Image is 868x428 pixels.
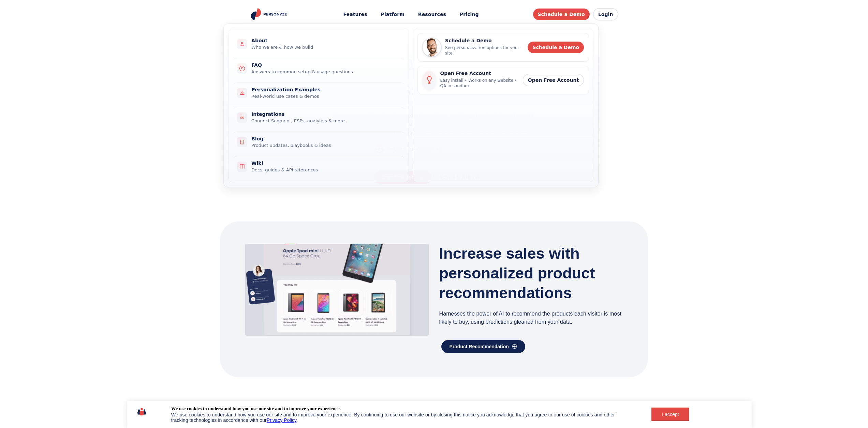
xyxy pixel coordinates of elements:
[250,8,289,20] a: Personyze home
[251,44,396,50] div: Who we are & how we build
[440,78,518,89] div: Easy install • Works on any website • QA in sandbox
[171,406,341,412] div: We use cookies to understand how you use our site and to improve your experience.
[233,33,404,55] a: AboutWho we are & how we build
[171,412,633,423] div: We use cookies to understand how you use our site and to improve your experience. By continuing t...
[251,87,396,93] div: Personalization Examples
[251,93,396,100] div: Real-world use cases & demos
[656,412,685,417] div: I accept
[251,38,396,44] div: About
[251,167,396,173] div: Docs, guides & API references
[233,82,404,104] a: Personalization ExamplesReal-world use cases & demos
[455,8,484,21] a: Pricing
[233,132,404,153] a: BlogProduct updates, playbooks & ideas
[533,9,590,20] a: Schedule a Demo
[233,107,404,129] a: IntegrationsConnect Segment, ESPs, analytics & more
[223,24,599,187] div: Resources menu
[251,118,396,124] div: Connect Segment, ESPs, analytics & more
[338,8,372,21] button: Features
[651,408,689,421] button: I accept
[137,406,146,417] img: icon
[423,38,441,57] img: Personyze demo expert
[251,111,396,117] div: Integrations
[439,244,623,303] h3: Increase sales with personalized product recommendations
[450,344,509,349] span: Product Recommendation
[251,142,396,149] div: Product updates, playbooks & ideas
[251,69,396,75] div: Answers to common setup & usage questions
[445,38,524,43] div: Schedule a Demo
[441,340,525,353] a: Product Recommendation
[440,71,518,76] div: Open Free Account
[528,42,584,53] a: Schedule a Demo
[251,62,396,68] div: FAQ
[233,58,404,80] a: FAQAnswers to common setup & usage questions
[267,417,297,423] a: Privacy Policy
[251,160,396,166] div: Wiki
[243,3,625,26] header: Personyze site header
[250,8,289,20] img: Personyze
[523,74,584,86] a: Open Free Account
[445,45,524,57] div: See personalization options for your site.
[376,8,409,21] a: Platform
[233,156,404,178] a: WikiDocs, guides & API references
[593,8,618,20] a: Login
[413,8,451,21] button: Resources
[338,8,483,21] nav: Main menu
[251,136,396,142] div: Blog
[439,310,623,326] p: Harnesses the power of AI to recommend the products each visitor is most likely to buy, using pre...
